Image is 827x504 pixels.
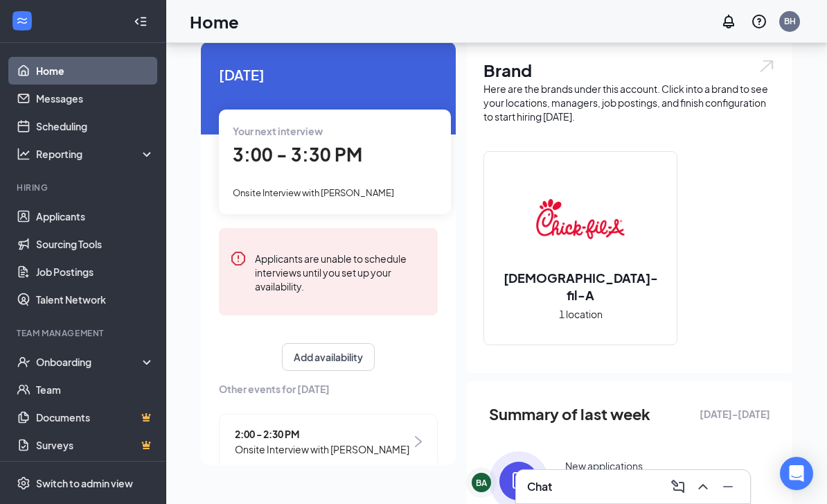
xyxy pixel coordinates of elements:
svg: UserCheck [17,355,30,369]
a: Talent Network [36,286,154,313]
svg: Analysis [17,147,30,161]
a: Applicants [36,202,154,230]
div: Reporting [36,147,155,161]
div: Open Intercom Messenger [780,457,813,490]
span: [DATE] - [DATE] [700,406,770,422]
h2: [DEMOGRAPHIC_DATA]-fil-A [484,269,677,304]
button: ChevronUp [692,476,714,498]
a: Messages [36,85,154,112]
svg: ComposeMessage [670,478,686,495]
img: open.6027fd2a22e1237b5b06.svg [758,58,776,74]
span: 3:00 - 3:30 PM [233,143,362,166]
a: DocumentsCrown [36,403,154,431]
span: [DATE] [219,64,438,85]
span: Summary of last week [489,402,650,426]
svg: QuestionInfo [751,13,767,30]
div: Team Management [17,327,152,339]
a: Team [36,376,154,403]
svg: WorkstreamLogo [15,14,29,28]
a: Home [36,57,154,85]
a: Sourcing Tools [36,230,154,258]
span: Onsite Interview with [PERSON_NAME] [235,442,409,457]
span: Your next interview [233,125,323,137]
h1: Home [190,10,239,33]
a: Job Postings [36,258,154,286]
img: Chick-fil-A [536,175,625,263]
svg: Collapse [134,15,148,28]
div: Hiring [17,182,152,193]
span: Onsite Interview with [PERSON_NAME] [233,187,394,198]
div: Here are the brands under this account. Click into a brand to see your locations, managers, job p... [483,82,776,123]
div: Onboarding [36,355,143,369]
a: Scheduling [36,112,154,140]
svg: Notifications [720,13,737,30]
div: BH [784,15,796,27]
button: ComposeMessage [667,476,689,498]
svg: Error [230,250,247,267]
button: Add availability [282,343,375,371]
div: Applicants are unable to schedule interviews until you set up your availability. [255,250,427,293]
span: 1 location [559,306,603,322]
div: New applications [565,459,643,473]
svg: Minimize [720,478,736,495]
svg: Settings [17,476,30,490]
button: Minimize [717,476,739,498]
h1: Brand [483,58,776,82]
a: SurveysCrown [36,431,154,459]
h3: Chat [527,479,552,494]
div: BA [476,477,487,489]
div: Switch to admin view [36,476,133,490]
span: Other events for [DATE] [219,381,438,397]
svg: ChevronUp [695,478,711,495]
span: 2:00 - 2:30 PM [235,426,409,442]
